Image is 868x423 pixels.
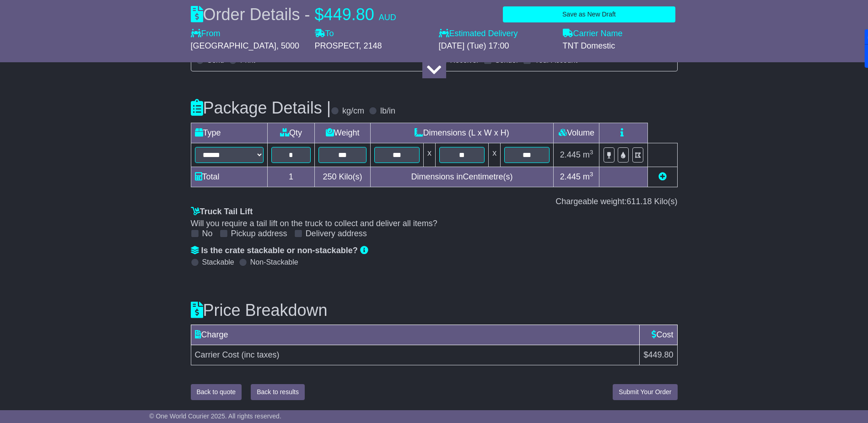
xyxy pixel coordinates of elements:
td: Qty [267,123,315,143]
span: m [583,150,593,159]
h3: Price Breakdown [191,301,678,320]
label: kg/cm [342,106,364,116]
span: 2.445 [560,150,581,159]
div: Will you require a tail lift on the truck to collect and deliver all items? [191,219,678,229]
td: Dimensions (L x W x H) [370,123,554,143]
span: $ [315,5,324,24]
label: Truck Tail Lift [191,207,253,217]
sup: 3 [590,149,593,156]
span: Carrier Cost [195,350,239,359]
td: Cost [640,325,677,345]
span: [GEOGRAPHIC_DATA] [191,41,276,50]
span: AUD [379,13,396,22]
label: Pickup address [231,229,287,239]
label: From [191,29,221,39]
td: Charge [191,325,640,345]
span: (inc taxes) [242,350,280,359]
a: Add new item [658,172,667,181]
h3: Package Details | [191,99,331,117]
span: 250 [323,172,337,181]
span: 611.18 [626,197,652,206]
button: Submit Your Order [613,384,677,400]
td: Kilo(s) [315,167,370,187]
button: Back to quote [191,384,242,400]
span: PROSPECT [315,41,359,50]
button: Save as New Draft [503,6,675,22]
td: x [423,143,435,167]
span: 2.445 [560,172,581,181]
label: Stackable [202,258,234,266]
span: 449.80 [324,5,374,24]
div: TNT Domestic [563,41,678,51]
label: lb/in [380,106,395,116]
button: Back to results [251,384,305,400]
span: , 5000 [276,41,299,50]
span: , 2148 [359,41,382,50]
label: Non-Stackable [250,258,298,266]
td: x [489,143,501,167]
label: Delivery address [306,229,367,239]
span: © One World Courier 2025. All rights reserved. [149,412,281,420]
td: Type [191,123,267,143]
div: Order Details - [191,5,396,24]
div: [DATE] (Tue) 17:00 [439,41,554,51]
label: Carrier Name [563,29,623,39]
span: $449.80 [643,350,673,359]
td: 1 [267,167,315,187]
td: Weight [315,123,370,143]
span: Is the crate stackable or non-stackable? [201,246,358,255]
sup: 3 [590,171,593,178]
td: Total [191,167,267,187]
label: To [315,29,334,39]
label: No [202,229,213,239]
td: Dimensions in Centimetre(s) [370,167,554,187]
label: Estimated Delivery [439,29,554,39]
span: m [583,172,593,181]
td: Volume [554,123,599,143]
div: Chargeable weight: Kilo(s) [191,197,678,207]
span: Submit Your Order [619,388,671,396]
